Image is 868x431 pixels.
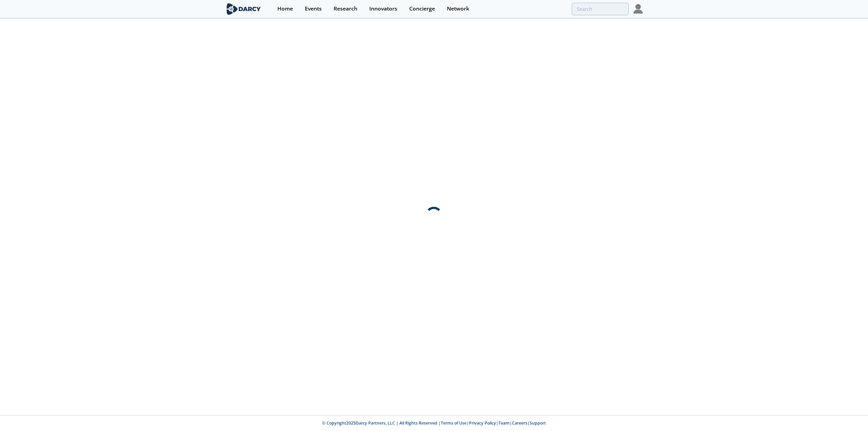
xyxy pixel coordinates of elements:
a: Team [498,420,510,426]
input: Advanced Search [572,3,629,15]
a: Terms of Use [441,420,467,426]
img: logo-wide.svg [225,3,262,15]
a: Careers [512,420,527,426]
p: © Copyright 2025 Darcy Partners, LLC | All Rights Reserved | | | | | [183,420,685,426]
div: Research [334,6,357,12]
div: Network [447,6,469,12]
div: Home [277,6,293,12]
div: Events [305,6,322,12]
div: Innovators [369,6,397,12]
a: Privacy Policy [469,420,496,426]
img: Profile [633,4,643,14]
a: Support [530,420,546,426]
div: Concierge [409,6,435,12]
